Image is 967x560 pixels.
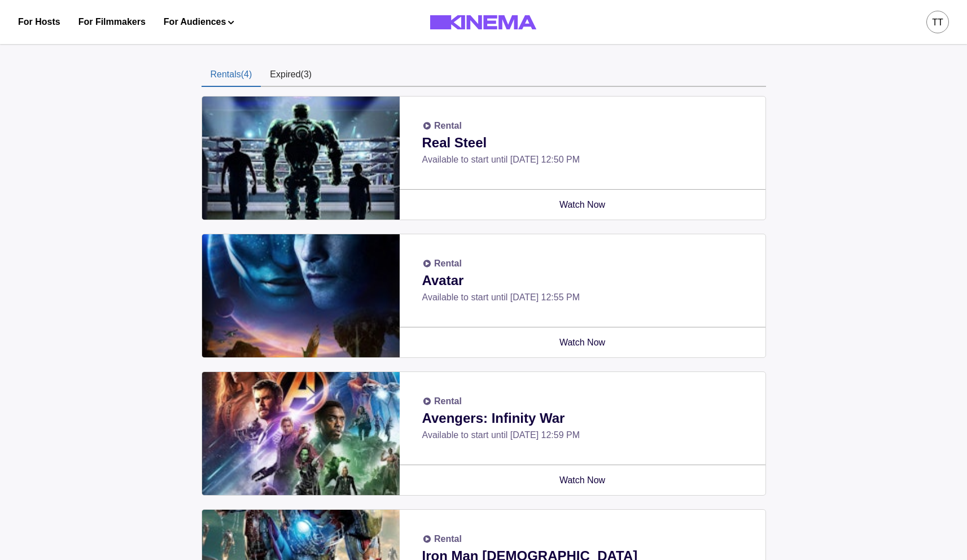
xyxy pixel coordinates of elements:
p: Available to start until [DATE] 12:59 PM [422,428,743,442]
p: Avatar [422,270,743,291]
a: Watch Now [406,327,759,357]
p: Available to start until [DATE] 12:55 PM [422,291,743,304]
a: Watch Now [406,190,759,220]
a: For Hosts [18,15,60,29]
p: Available to start until [DATE] 12:50 PM [422,153,743,167]
p: Avengers: Infinity War [422,408,743,428]
div: tt [932,16,943,29]
button: For Audiences [164,15,234,29]
button: Expired (3) [261,63,321,87]
p: Rental [434,532,462,546]
p: Rental [434,395,462,408]
p: Real Steel [422,133,743,153]
a: For Filmmakers [78,15,146,29]
p: Rental [434,119,462,133]
p: Rental [434,257,462,270]
a: Watch Now [406,465,759,495]
button: Rentals (4) [202,63,261,87]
